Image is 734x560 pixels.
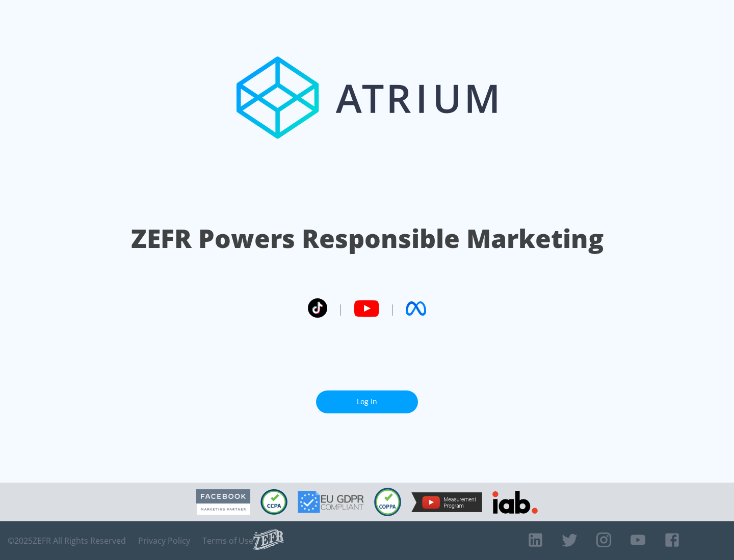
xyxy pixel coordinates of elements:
img: GDPR Compliant [298,491,364,513]
span: © 2025 ZEFR All Rights Reserved [8,536,126,546]
span: | [337,301,344,316]
img: IAB [492,491,538,514]
img: CCPA Compliant [260,489,287,515]
img: Facebook Marketing Partner [196,489,250,515]
img: COPPA Compliant [374,488,401,516]
a: Log In [316,390,418,413]
img: YouTube Measurement Program [411,492,482,512]
span: | [389,301,396,316]
h1: ZEFR Powers Responsible Marketing [131,221,604,256]
a: Terms of Use [202,536,253,546]
a: Privacy Policy [138,536,190,546]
